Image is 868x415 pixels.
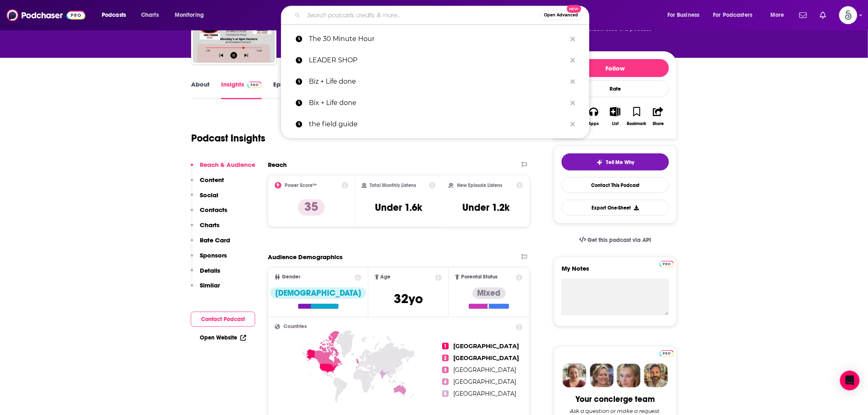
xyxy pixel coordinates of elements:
span: Open Advanced [544,13,578,17]
span: Countries [283,324,307,329]
span: For Business [667,9,700,21]
span: [GEOGRAPHIC_DATA] [454,354,519,362]
button: Similar [191,281,220,296]
div: Share [653,121,664,126]
span: 2 [442,355,449,361]
span: 1 [442,343,449,349]
h1: Podcast Insights [191,132,265,144]
span: 3 [442,367,449,373]
div: Your concierge team [576,394,655,404]
button: tell me why sparkleTell Me Why [562,153,669,171]
h2: Audience Demographics [268,253,343,261]
p: Charts [200,221,219,229]
a: Get this podcast via API [573,230,658,250]
p: the field guide [309,114,566,135]
h2: New Episode Listens [457,182,502,188]
span: For Podcasters [713,9,753,21]
button: open menu [96,9,137,22]
img: Barbara Profile [590,364,614,388]
h2: Reach [268,161,287,169]
button: Bookmark [626,102,647,131]
img: Podchaser Pro [247,82,262,88]
button: Open AdvancedNew [540,10,582,20]
span: Age [381,274,391,280]
h2: Total Monthly Listens [370,182,416,188]
p: Bix + Life done [309,92,566,114]
div: List [612,121,619,126]
p: Contacts [200,206,227,214]
div: Mixed [473,287,506,299]
div: [DEMOGRAPHIC_DATA] [270,287,366,299]
button: Sponsors [191,251,227,267]
span: 5 [442,390,449,397]
span: [GEOGRAPHIC_DATA] [454,366,516,374]
a: Episodes397 [273,80,314,99]
button: open menu [662,9,710,22]
p: Sponsors [200,251,227,259]
div: Open Intercom Messenger [840,371,860,390]
a: Bix + Life done [281,92,589,114]
p: Similar [200,281,220,289]
span: Charts [141,9,159,21]
a: InsightsPodchaser Pro [221,80,262,99]
img: Podchaser Pro [660,350,674,357]
p: Details [200,267,220,274]
button: Social [191,191,218,206]
span: 4 [442,379,449,385]
div: Apps [589,121,599,126]
a: Contact This Podcast [562,177,669,193]
h3: Under 1.2k [462,201,509,214]
img: User Profile [839,6,857,24]
button: Reach & Audience [191,161,255,176]
span: New [567,5,582,13]
button: Rate Card [191,236,230,251]
a: The 30 Minute Hour [281,28,589,50]
p: Rate Card [200,236,230,244]
a: Show notifications dropdown [817,8,829,22]
img: Jon Profile [644,364,668,388]
p: The 30 Minute Hour [309,28,566,50]
span: Logged in as Spiral5-G2 [839,6,857,24]
div: Bookmark [627,121,646,126]
a: Open Website [200,334,246,341]
button: open menu [169,9,215,22]
img: Jules Profile [617,364,641,388]
p: LEADER SHOP [309,50,566,71]
button: List [605,102,626,131]
a: Biz + Life done [281,71,589,92]
button: Contacts [191,206,227,221]
button: Contact Podcast [191,312,255,327]
button: open menu [708,9,765,22]
span: 32 yo [394,291,423,307]
p: Social [200,191,218,199]
div: Search podcasts, credits, & more... [289,6,597,25]
a: LEADER SHOP [281,50,589,71]
img: tell me why sparkle [596,159,603,166]
a: Pro website [660,260,674,267]
img: Podchaser Pro [660,261,674,267]
span: Get this podcast via API [588,237,651,244]
button: Charts [191,221,219,236]
a: Charts [136,9,164,22]
a: About [191,80,210,99]
span: Parental Status [461,274,498,280]
span: [GEOGRAPHIC_DATA] [454,390,516,397]
div: Ask a question or make a request. [570,408,661,414]
span: [GEOGRAPHIC_DATA] [454,342,519,350]
p: Reach & Audience [200,161,255,169]
span: Podcasts [102,9,126,21]
p: Content [200,176,224,184]
div: Rate [562,80,669,97]
p: Biz + Life done [309,71,566,92]
img: Sydney Profile [563,364,587,388]
p: 35 [298,199,325,216]
button: Details [191,267,220,282]
button: Export One-Sheet [562,200,669,216]
h3: Under 1.6k [375,201,422,214]
button: Follow [562,59,669,77]
a: Pro website [660,349,674,357]
a: Podchaser - Follow, Share and Rate Podcasts [7,7,85,23]
span: [GEOGRAPHIC_DATA] [454,378,516,385]
h2: Power Score™ [285,182,317,188]
input: Search podcasts, credits, & more... [304,9,540,22]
